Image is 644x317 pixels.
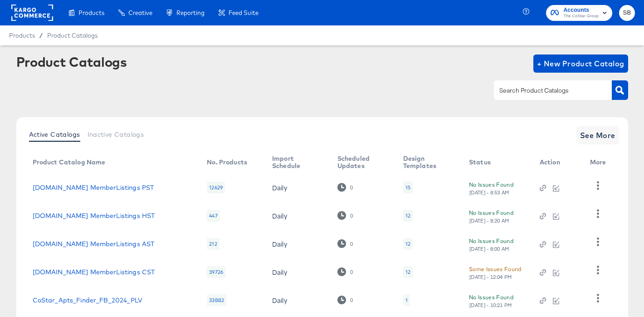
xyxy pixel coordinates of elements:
div: Product Catalog Name [33,158,106,166]
div: 0 [350,297,353,303]
div: Import Schedule [272,155,319,169]
td: Daily [265,202,330,230]
a: [DOMAIN_NAME] MemberListings CST [33,268,155,276]
div: 0 [350,241,353,247]
div: 12 [405,268,410,276]
td: Daily [265,286,330,314]
div: 0 [337,239,353,248]
div: [DATE] - 12:04 PM [469,274,512,280]
div: Product Catalogs [16,54,127,69]
div: 212 [207,238,219,250]
th: Status [462,152,532,173]
div: 1 [403,294,410,306]
div: Scheduled Updates [337,155,385,169]
td: Daily [265,258,330,286]
button: SB [619,5,635,21]
div: 0 [350,269,353,275]
button: Some Issues Found[DATE] - 12:04 PM [469,264,522,280]
a: [DOMAIN_NAME] MemberListings HST [33,212,155,219]
div: 1 [405,297,408,304]
span: Reporting [176,9,205,16]
div: 12 [405,240,410,248]
div: 12629 [207,182,225,193]
input: Search Product Catalogs [498,85,594,96]
span: / [35,32,47,39]
td: Daily [265,173,330,202]
span: The CoStar Group [563,13,599,20]
div: 0 [337,267,353,276]
div: 12 [403,238,413,250]
div: 0 [350,213,353,219]
div: 15 [405,184,410,191]
button: AccountsThe CoStar Group [546,5,612,21]
span: SB [623,8,631,18]
div: Some Issues Found [469,264,522,274]
span: Feed Suite [229,9,259,16]
span: Inactive Catalogs [88,131,144,138]
div: 12 [403,210,413,222]
a: [DOMAIN_NAME] MemberListings AST [33,240,155,248]
div: 0 [337,211,353,220]
div: 12 [403,266,413,278]
div: 12 [405,212,410,219]
div: 33882 [207,294,226,306]
span: See More [580,129,615,142]
span: Creative [128,9,152,16]
div: Design Templates [403,155,451,169]
span: Active Catalogs [29,131,80,138]
div: 0 [337,296,353,304]
div: 0 [350,184,353,191]
div: No. Products [207,158,247,166]
button: See More [576,126,619,144]
span: + New Product Catalog [537,57,624,70]
div: 0 [337,183,353,192]
div: 15 [403,182,413,193]
a: Product Catalogs [47,32,98,39]
span: Products [78,9,104,16]
th: Action [532,152,583,173]
a: CoStar_Apts_Finder_FB_2024_PLV [33,297,143,304]
th: More [583,152,617,173]
a: [DOMAIN_NAME] MemberListings PST [33,184,154,191]
button: + New Product Catalog [533,54,628,73]
div: 39726 [207,266,225,278]
span: Products [9,32,35,39]
div: 447 [207,210,220,222]
span: Accounts [563,5,599,15]
td: Daily [265,230,330,258]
